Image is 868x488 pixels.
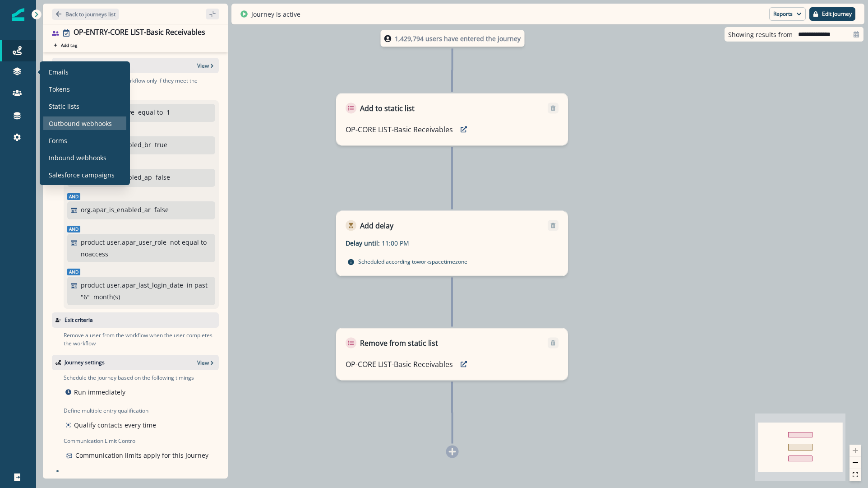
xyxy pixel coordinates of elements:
[65,316,93,324] p: Exit criteria
[61,42,77,48] p: Add tag
[49,119,112,128] p: Outbound webhooks
[156,172,170,182] p: false
[52,42,79,49] button: Add tag
[64,374,194,382] p: Schedule the journey based on the following timings
[166,107,170,117] p: 1
[49,170,115,180] p: Salesforce campaigns
[360,338,438,349] p: Remove from static list
[43,134,126,147] a: Forms
[197,62,209,70] p: View
[43,151,126,164] a: Inbound webhooks
[81,280,183,290] p: product user.apar_last_login_date
[93,292,120,302] p: month(s)
[769,7,806,21] button: Reports
[75,451,208,460] p: Communication limits apply for this Journey
[74,28,205,38] div: OP-ENTRY-CORE LIST-Basic Receivables
[850,469,861,481] button: fit view
[49,102,79,111] p: Static lists
[43,82,126,96] a: Tokens
[170,237,207,247] p: not equal to
[809,7,855,21] button: Edit journey
[360,103,415,114] p: Add to static list
[366,30,539,47] div: 1,429,794 users have entered the journey
[43,168,126,181] a: Salesforce campaigns
[74,387,125,397] p: Run immediately
[64,77,219,93] p: Consider a user for the workflow only if they meet the following criteria
[382,238,494,248] p: 11:00 PM
[336,93,568,146] div: Add to static listRemoveOP-CORE LIST-Basic Receivablespreview
[64,407,158,415] p: Define multiple entry qualification
[65,10,115,18] p: Back to journeys list
[49,67,69,77] p: Emails
[206,9,219,19] button: sidebar collapse toggle
[197,62,215,70] button: View
[154,205,169,214] p: false
[346,238,382,248] p: Delay until:
[43,99,126,113] a: Static lists
[81,249,108,259] p: noaccess
[49,136,67,145] p: Forms
[251,9,300,19] p: Journey is active
[64,437,219,445] p: Communication Limit Control
[197,359,209,367] p: View
[43,65,126,79] a: Emails
[850,457,861,469] button: zoom out
[360,220,393,231] p: Add delay
[358,257,467,266] p: Scheduled according to workspace timezone
[187,280,208,290] p: in past
[336,211,568,276] div: Add delayRemoveDelay until:11:00 PMScheduled according toworkspacetimezone
[74,420,156,430] p: Qualify contacts every time
[395,34,521,43] p: 1,429,794 users have entered the journey
[12,8,24,21] img: Inflection
[457,123,471,136] button: preview
[138,107,163,117] p: equal to
[67,193,80,200] span: And
[81,205,151,214] p: org.apar_is_enabled_ar
[81,237,166,247] p: product user.apar_user_role
[67,226,80,232] span: And
[155,140,167,149] p: true
[197,359,215,367] button: View
[49,153,106,163] p: Inbound webhooks
[457,358,471,371] button: preview
[43,116,126,130] a: Outbound webhooks
[346,124,453,135] p: OP-CORE LIST-Basic Receivables
[52,9,119,20] button: Go back
[67,269,80,275] span: And
[346,359,453,370] p: OP-CORE LIST-Basic Receivables
[728,30,793,39] p: Showing results from
[822,11,852,17] p: Edit journey
[65,358,105,367] p: Journey settings
[81,292,90,302] p: " 6 "
[336,328,568,381] div: Remove from static listRemoveOP-CORE LIST-Basic Receivablespreview
[49,84,70,94] p: Tokens
[64,331,219,348] p: Remove a user from the workflow when the user completes the workflow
